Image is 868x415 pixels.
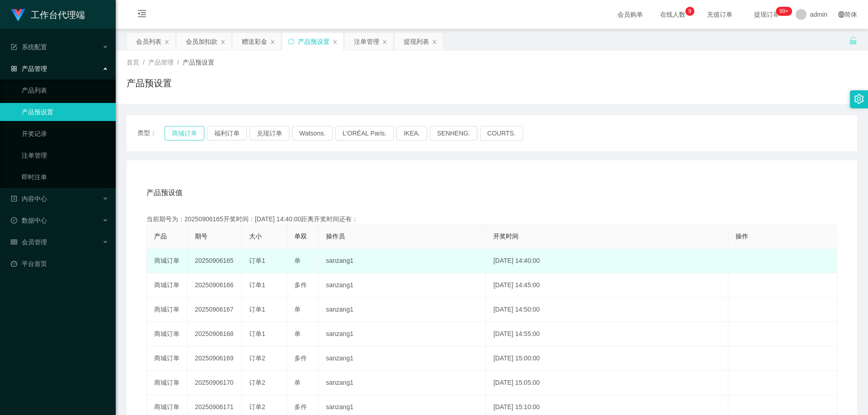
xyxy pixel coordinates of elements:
td: 20250906166 [188,273,242,298]
span: 多件 [294,354,307,362]
span: 产品管理 [148,59,174,66]
td: 商城订单 [147,298,188,322]
a: 注单管理 [22,146,108,164]
td: sanzang1 [319,249,486,273]
i: 图标: global [838,11,844,18]
i: 图标: form [11,44,17,50]
span: 在线人数 [656,11,690,18]
i: 图标: check-circle-o [11,217,17,224]
span: 订单1 [249,281,265,289]
img: logo.9652507e.png [11,9,25,22]
td: sanzang1 [319,273,486,298]
span: 开奖时间 [493,233,519,240]
span: 单 [294,379,301,386]
td: 商城订单 [147,249,188,273]
i: 图标: menu-fold [127,0,157,29]
i: 图标: close [382,39,387,45]
i: 图标: sync [288,38,294,45]
span: 系统配置 [11,43,47,51]
div: 会员加扣款 [186,33,217,50]
span: 产品 [154,233,167,240]
td: 商城订单 [147,371,188,395]
i: 图标: profile [11,196,17,202]
i: 图标: close [220,39,226,45]
i: 图标: table [11,239,17,245]
td: 20250906170 [188,371,242,395]
span: 操作 [736,233,748,240]
i: 图标: close [164,39,170,45]
span: 多件 [294,281,307,289]
span: 操作员 [326,233,345,240]
td: [DATE] 15:00:00 [486,346,728,371]
button: L'ORÉAL Paris. [335,126,394,140]
td: [DATE] 14:55:00 [486,322,728,346]
span: 单 [294,306,301,313]
td: [DATE] 14:45:00 [486,273,728,298]
div: 提现列表 [404,33,429,50]
td: 商城订单 [147,273,188,298]
div: 会员列表 [136,33,161,50]
td: [DATE] 14:50:00 [486,298,728,322]
a: 即时注单 [22,168,108,186]
span: 内容中心 [11,195,47,202]
td: sanzang1 [319,346,486,371]
i: 图标: setting [854,94,864,104]
div: 当前期号为：20250906165开奖时间：[DATE] 14:40:00距离开奖时间还有： [146,214,837,224]
span: 产品预设值 [146,187,183,198]
span: 充值订单 [703,11,737,18]
button: IKEA. [396,126,427,140]
span: 产品管理 [11,65,47,72]
button: 兑现订单 [250,126,289,140]
span: 多件 [294,403,307,410]
span: 数据中心 [11,217,47,224]
span: 订单1 [249,306,265,313]
i: 图标: unlock [849,37,857,45]
a: 图标: dashboard平台首页 [11,255,108,273]
h1: 工作台代理端 [31,0,85,29]
td: 20250906168 [188,322,242,346]
button: 福利订单 [207,126,247,140]
span: 订单2 [249,403,265,410]
td: [DATE] 15:05:00 [486,371,728,395]
i: 图标: appstore-o [11,65,17,72]
p: 9 [689,7,692,16]
span: 期号 [195,233,208,240]
span: 订单2 [249,354,265,362]
td: sanzang1 [319,322,486,346]
span: 产品预设置 [183,59,214,66]
i: 图标: close [332,39,338,45]
a: 产品列表 [22,81,108,99]
span: / [177,59,179,66]
div: 赠送彩金 [242,33,267,50]
sup: 1091 [776,7,792,16]
span: 单 [294,257,301,264]
span: 单双 [294,233,307,240]
span: 订单1 [249,257,265,264]
td: [DATE] 14:40:00 [486,249,728,273]
sup: 9 [685,7,694,16]
i: 图标: close [432,39,437,45]
button: 商城订单 [165,126,204,140]
td: 商城订单 [147,322,188,346]
span: / [143,59,145,66]
td: 20250906169 [188,346,242,371]
a: 产品预设置 [22,103,108,121]
span: 大小 [249,233,262,240]
span: 单 [294,330,301,337]
td: 商城订单 [147,346,188,371]
div: 产品预设置 [298,33,330,50]
button: COURTS. [480,126,523,140]
td: 20250906167 [188,298,242,322]
span: 类型： [137,126,165,140]
span: 订单2 [249,379,265,386]
div: 注单管理 [354,33,379,50]
span: 会员管理 [11,238,47,246]
td: sanzang1 [319,298,486,322]
td: 20250906165 [188,249,242,273]
span: 订单1 [249,330,265,337]
h1: 产品预设置 [127,76,172,90]
td: sanzang1 [319,371,486,395]
a: 开奖记录 [22,125,108,143]
button: SENHENG. [430,126,477,140]
button: Watsons. [292,126,333,140]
